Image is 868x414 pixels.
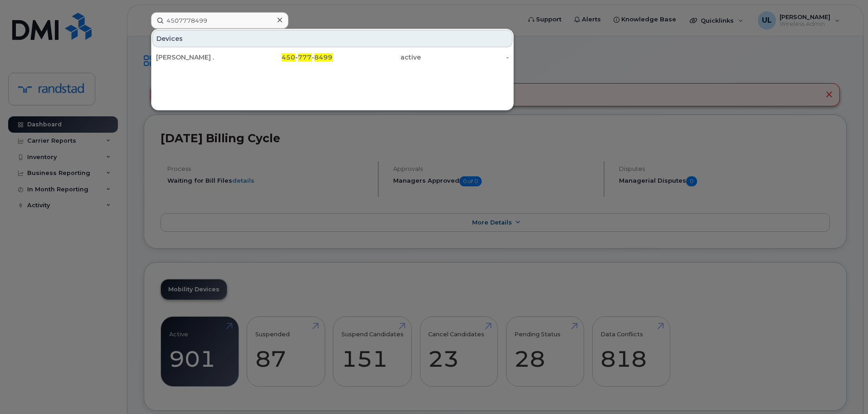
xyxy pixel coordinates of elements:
[244,53,333,62] div: - -
[152,49,512,65] a: [PERSON_NAME] .450-777-8499active-
[332,53,421,62] div: active
[152,30,512,47] div: Devices
[314,53,332,61] span: 8499
[421,53,509,62] div: -
[282,53,295,61] span: 450
[298,53,312,61] span: 777
[156,53,244,62] div: [PERSON_NAME] .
